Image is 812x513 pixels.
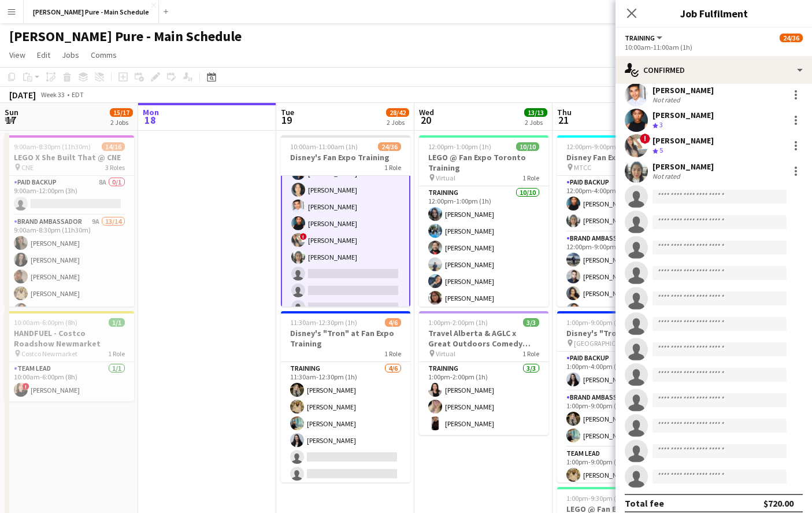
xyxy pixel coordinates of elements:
span: 9:00am-8:30pm (11h30m) [14,142,91,151]
div: 2 Jobs [110,118,132,127]
span: 5 [659,146,663,154]
span: 14/16 [102,142,125,151]
span: Week 33 [38,90,67,99]
span: ! [640,134,650,144]
div: 10:00am-11:00am (1h) [625,43,803,51]
div: [PERSON_NAME] [652,135,714,146]
div: 2 Jobs [525,118,547,127]
span: 12:00pm-9:00pm (9h) [566,142,629,151]
span: 1 Role [384,163,401,172]
span: 3/3 [523,318,539,327]
app-card-role: Brand Ambassador2/21:00pm-9:00pm (8h)[PERSON_NAME][PERSON_NAME] [557,391,687,447]
span: 10/10 [516,142,539,151]
span: 4/6 [385,318,401,327]
span: Thu [557,107,572,117]
span: 1 Role [522,349,539,358]
button: Training [625,34,664,42]
div: [PERSON_NAME] [652,85,714,95]
h3: HANDFUEL - Costco Roadshow Newmarket [5,328,134,349]
app-card-role: Team Lead1/110:00am-6:00pm (8h)![PERSON_NAME] [5,362,134,401]
span: 13/13 [524,108,547,117]
h1: [PERSON_NAME] Pure - Main Schedule [9,28,242,45]
span: 1:00pm-9:30pm (8h30m) [566,494,639,503]
span: 1:00pm-2:00pm (1h) [428,318,488,327]
h3: LEGO @ Fan Expo Toronto Training [419,152,548,173]
div: Not rated [652,95,683,104]
span: 24/36 [780,34,803,42]
a: View [5,47,30,62]
span: [GEOGRAPHIC_DATA] [574,339,637,348]
span: 1 Role [108,349,125,358]
span: MTCC [574,163,591,172]
app-job-card: 11:30am-12:30pm (1h)4/6Disney's "Tron" at Fan Expo Training1 RoleTraining4/611:30am-12:30pm (1h)[... [281,311,410,482]
span: Virtual [436,349,455,358]
span: View [9,50,25,60]
h3: Job Fulfilment [616,6,812,21]
span: Costco Newmarket [21,349,77,358]
span: 3 Roles [105,163,125,172]
div: EDT [72,90,84,99]
app-job-card: 12:00pm-1:00pm (1h)10/10LEGO @ Fan Expo Toronto Training Virtual1 RoleTraining10/1012:00pm-1:00pm... [419,135,548,307]
div: [PERSON_NAME] [652,161,714,172]
app-card-role: Training3/31:00pm-2:00pm (1h)[PERSON_NAME][PERSON_NAME][PERSON_NAME] [419,362,548,435]
button: [PERSON_NAME] Pure - Main Schedule [24,1,159,23]
span: ! [23,383,29,390]
app-card-role: Team Lead1/11:00pm-9:00pm (8h)[PERSON_NAME] [557,447,687,486]
span: 19 [279,113,294,127]
span: 18 [141,113,159,127]
app-job-card: 12:00pm-9:00pm (9h)21/21Disney Fan Expo MTCC5 RolesPaid Backup2/212:00pm-4:00pm (4h)[PERSON_NAME]... [557,135,687,307]
span: 21 [555,113,572,127]
span: 1/1 [109,318,125,327]
app-job-card: 1:00pm-2:00pm (1h)3/3Travel Alberta & AGLC x Great Outdoors Comedy Festival Training Virtual1 Rol... [419,311,548,435]
div: Not rated [652,172,683,180]
span: 10:00am-11:00am (1h) [290,142,358,151]
h3: Disney's "Tron" at Fan Expo Training [281,328,410,349]
app-card-role: Paid Backup1/11:00pm-4:00pm (3h)[PERSON_NAME] [557,352,687,391]
h3: Disney Fan Expo [557,152,687,163]
div: [PERSON_NAME] [652,110,714,120]
div: [DATE] [9,89,36,101]
div: Confirmed [616,56,812,84]
a: Edit [32,47,55,62]
app-card-role: Paid Backup2/212:00pm-4:00pm (4h)[PERSON_NAME][PERSON_NAME] [557,176,687,232]
span: 11:30am-12:30pm (1h) [290,318,357,327]
app-job-card: 10:00am-6:00pm (8h)1/1HANDFUEL - Costco Roadshow Newmarket Costco Newmarket1 RoleTeam Lead1/110:0... [5,311,134,401]
span: 10:00am-6:00pm (8h) [14,318,77,327]
app-card-role: Brand Ambassador9A13/149:00am-8:30pm (11h30m)[PERSON_NAME][PERSON_NAME][PERSON_NAME][PERSON_NAME]... [5,215,134,473]
app-job-card: 1:00pm-9:00pm (8h)4/4Disney's "Tron" at Fan Expo [GEOGRAPHIC_DATA]3 RolesPaid Backup1/11:00pm-4:0... [557,311,687,482]
h3: Disney's Fan Expo Training [281,152,410,163]
span: ! [300,233,307,240]
span: Wed [419,107,434,117]
span: Jobs [62,50,79,60]
a: Jobs [57,47,84,62]
app-job-card: 9:00am-8:30pm (11h30m)14/16LEGO X She Built That @ CNE CNE3 RolesPaid Backup8A0/19:00am-12:00pm (... [5,135,134,307]
span: 17 [3,113,18,127]
span: Virtual [436,174,455,182]
app-card-role: Training4/611:30am-12:30pm (1h)[PERSON_NAME][PERSON_NAME][PERSON_NAME][PERSON_NAME] [281,362,410,485]
span: 24/36 [378,142,401,151]
app-card-role: Paid Backup8A0/19:00am-12:00pm (3h) [5,176,134,215]
span: 12:00pm-1:00pm (1h) [428,142,491,151]
app-card-role: Brand Ambassador6/612:00pm-9:00pm (9h)[PERSON_NAME][PERSON_NAME][PERSON_NAME][PERSON_NAME] [557,232,687,355]
span: Tue [281,107,294,117]
a: Comms [86,47,121,62]
span: Mon [143,107,159,117]
span: Edit [37,50,50,60]
app-job-card: 10:00am-11:00am (1h)24/36Disney's Fan Expo Training1 Role[PERSON_NAME][PERSON_NAME][PERSON_NAME][... [281,135,410,307]
span: Sun [5,107,18,117]
span: 1 Role [522,174,539,182]
span: 3 [659,120,663,129]
app-card-role: Training10/1012:00pm-1:00pm (1h)[PERSON_NAME][PERSON_NAME][PERSON_NAME][PERSON_NAME][PERSON_NAME]... [419,186,548,380]
span: Training [625,34,655,42]
span: 28/42 [386,108,409,117]
span: 15/17 [110,108,133,117]
span: Comms [91,50,117,60]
